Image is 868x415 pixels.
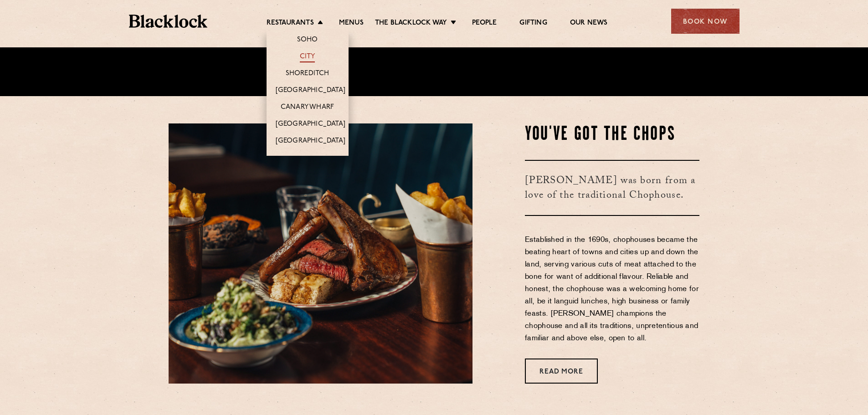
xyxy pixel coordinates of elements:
a: The Blacklock Way [375,19,447,29]
a: [GEOGRAPHIC_DATA] [276,137,345,147]
a: Restaurants [267,19,314,29]
a: Canary Wharf [281,103,334,113]
h3: [PERSON_NAME] was born from a love of the traditional Chophouse. [525,160,699,216]
img: May25-Blacklock-AllIn-00417-scaled-e1752246198448.jpg [169,123,473,384]
p: Established in the 1690s, chophouses became the beating heart of towns and cities up and down the... [525,234,699,345]
a: [GEOGRAPHIC_DATA] [276,86,345,96]
div: Book Now [671,9,740,34]
a: Read More [525,359,598,384]
a: People [472,19,497,29]
a: Our News [570,19,608,29]
a: City [300,52,315,62]
img: BL_Textured_Logo-footer-cropped.svg [129,15,208,28]
a: [GEOGRAPHIC_DATA] [276,120,345,130]
a: Soho [297,36,318,46]
a: Menus [339,19,364,29]
a: Gifting [519,19,547,29]
a: Shoreditch [286,69,329,79]
h2: You've Got The Chops [525,123,699,146]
